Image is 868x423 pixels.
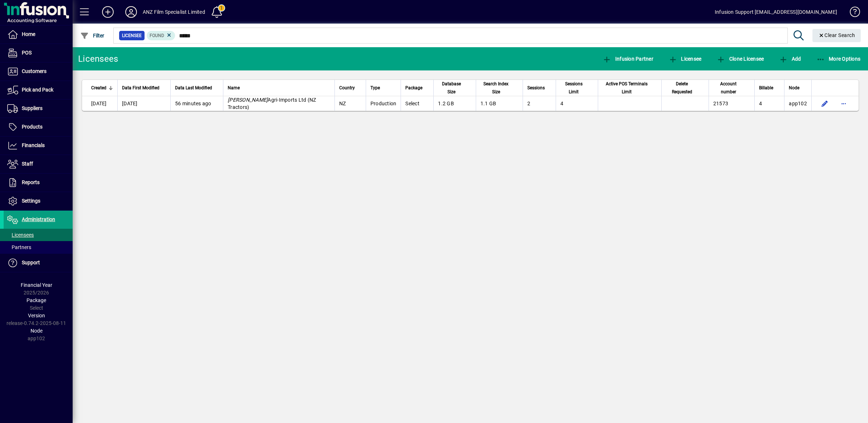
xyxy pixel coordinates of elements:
[7,244,31,250] span: Partners
[601,52,655,65] button: Infusion Partner
[228,84,330,92] div: Name
[603,80,650,96] span: Active POS Terminals Limit
[22,50,32,56] span: POS
[480,80,512,96] span: Search Index Size
[22,31,35,37] span: Home
[27,297,46,303] span: Package
[228,97,268,103] em: [PERSON_NAME]
[4,99,73,118] a: Suppliers
[4,118,73,136] a: Products
[170,96,223,111] td: 56 minutes ago
[22,68,46,74] span: Customers
[759,84,780,92] div: Billable
[560,80,594,96] div: Sessions Limit
[789,101,807,106] span: app102.prod.infusionbusinesssoftware.com
[603,56,653,62] span: Infusion Partner
[844,1,859,25] a: Knowledge Base
[815,52,863,65] button: More Options
[339,84,361,92] div: Country
[147,31,175,40] mat-chip: Found Status: Found
[175,84,212,92] span: Data Last Modified
[21,282,52,288] span: Financial Year
[91,84,113,92] div: Created
[228,84,240,92] span: Name
[715,6,837,18] div: Infusion Support [EMAIL_ADDRESS][DOMAIN_NAME]
[480,80,518,96] div: Search Index Size
[713,80,750,96] div: Account number
[556,96,598,111] td: 4
[80,33,105,38] span: Filter
[4,25,73,44] a: Home
[4,254,73,272] a: Support
[22,216,55,222] span: Administration
[22,105,42,111] span: Suppliers
[819,98,831,109] button: Edit
[7,232,34,238] span: Licensees
[438,80,471,96] div: Database Size
[122,32,142,39] span: Licensee
[4,137,73,155] a: Financials
[122,84,159,92] span: Data First Modified
[31,328,42,334] span: Node
[91,84,106,92] span: Created
[119,5,143,19] button: Profile
[717,56,764,62] span: Clone Licensee
[669,56,702,62] span: Licensee
[666,80,704,96] div: Delete Requested
[96,5,119,19] button: Add
[4,81,73,99] a: Pick and Pack
[779,56,801,62] span: Add
[4,192,73,210] a: Settings
[150,33,164,38] span: Found
[666,80,698,96] span: Delete Requested
[78,53,118,65] div: Licensees
[4,229,73,241] a: Licensees
[339,84,355,92] span: Country
[370,84,397,92] div: Type
[789,84,807,92] div: Node
[4,241,73,253] a: Partners
[4,174,73,192] a: Reports
[816,56,861,62] span: More Options
[22,161,33,167] span: Staff
[4,44,73,62] a: POS
[22,198,40,204] span: Settings
[370,84,380,92] span: Type
[603,80,657,96] div: Active POS Terminals Limit
[4,155,73,173] a: Staff
[777,52,803,65] button: Add
[523,96,556,111] td: 2
[143,6,205,18] div: ANZ Film Specialist Limited
[759,84,773,92] span: Billable
[812,29,861,42] button: Clear
[22,260,40,265] span: Support
[789,84,799,92] span: Node
[838,98,849,109] button: More options
[560,80,587,96] span: Sessions Limit
[334,96,366,111] td: NZ
[818,32,855,38] span: Clear Search
[476,96,523,111] td: 1.1 GB
[366,96,401,111] td: Production
[709,96,755,111] td: 21573
[667,52,703,65] button: Licensee
[713,80,744,96] span: Account number
[754,96,784,111] td: 4
[22,124,42,130] span: Products
[22,87,53,93] span: Pick and Pack
[228,97,316,110] span: Agri-Imports Ltd (NZ Tractors)
[28,313,45,318] span: Version
[78,29,106,42] button: Filter
[22,142,45,148] span: Financials
[175,84,219,92] div: Data Last Modified
[527,84,545,92] span: Sessions
[117,96,170,111] td: [DATE]
[22,179,40,185] span: Reports
[82,96,117,111] td: [DATE]
[122,84,166,92] div: Data First Modified
[405,84,422,92] span: Package
[433,96,475,111] td: 1.2 GB
[4,62,73,81] a: Customers
[401,96,433,111] td: Select
[405,84,429,92] div: Package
